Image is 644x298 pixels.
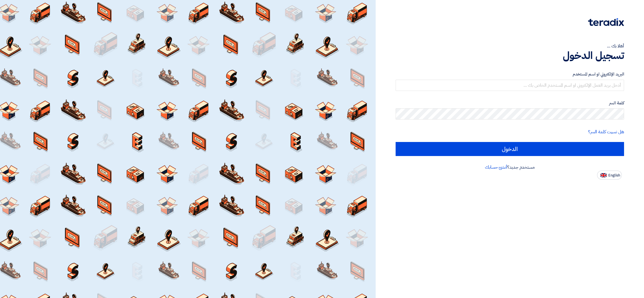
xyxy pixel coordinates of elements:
input: أدخل بريد العمل الإلكتروني او اسم المستخدم الخاص بك ... [396,80,624,91]
label: كلمة السر [396,100,624,106]
a: أنشئ حسابك [485,164,507,171]
div: مستخدم جديد؟ [396,164,624,171]
img: en-US.png [600,173,607,177]
h1: تسجيل الدخول [396,49,624,62]
img: Teradix logo [588,18,624,26]
span: English [608,173,620,177]
label: البريد الإلكتروني او اسم المستخدم [396,71,624,77]
div: أهلا بك ... [396,43,624,49]
input: الدخول [396,142,624,156]
a: هل نسيت كلمة السر؟ [588,129,624,135]
button: English [597,171,622,180]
